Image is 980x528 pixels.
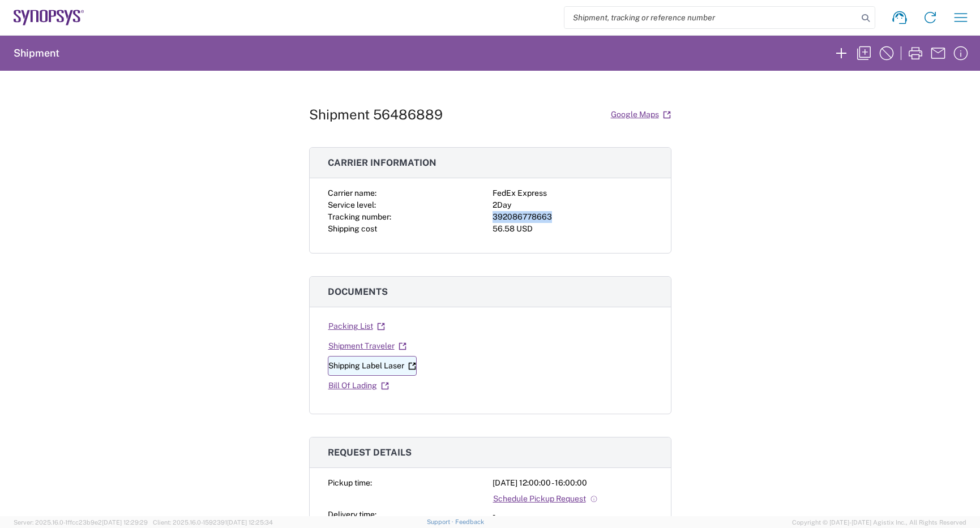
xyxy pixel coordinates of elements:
[309,106,443,123] h1: Shipment 56486889
[493,187,653,199] div: FedEx Express
[493,199,653,211] div: 2Day
[328,212,391,221] span: Tracking number:
[493,489,598,509] a: Schedule Pickup Request
[328,188,376,198] span: Carrier name:
[328,510,376,519] span: Delivery time:
[227,519,273,526] span: [DATE] 12:25:34
[14,46,59,60] h2: Shipment
[328,157,436,168] span: Carrier information
[427,518,455,525] a: Support
[328,224,377,233] span: Shipping cost
[328,286,388,297] span: Documents
[328,478,372,487] span: Pickup time:
[455,518,484,525] a: Feedback
[328,447,412,458] span: Request details
[328,200,376,209] span: Service level:
[328,336,407,356] a: Shipment Traveler
[493,477,653,489] div: [DATE] 12:00:00 - 16:00:00
[14,519,148,526] span: Server: 2025.16.0-1ffcc23b9e2
[564,7,858,28] input: Shipment, tracking or reference number
[328,376,390,396] a: Bill Of Lading
[102,519,148,526] span: [DATE] 12:29:29
[493,211,653,223] div: 392086778663
[328,316,386,336] a: Packing List
[328,356,417,376] a: Shipping Label Laser
[610,105,671,125] a: Google Maps
[153,519,273,526] span: Client: 2025.16.0-1592391
[493,223,653,235] div: 56.58 USD
[792,517,966,527] span: Copyright © [DATE]-[DATE] Agistix Inc., All Rights Reserved
[493,509,653,521] div: -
